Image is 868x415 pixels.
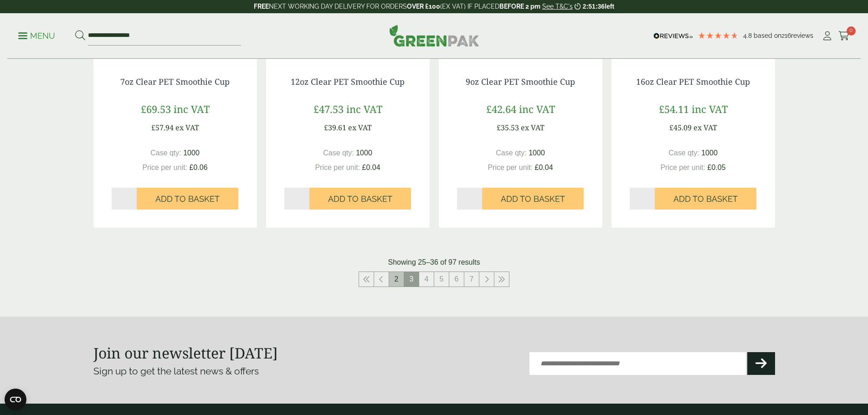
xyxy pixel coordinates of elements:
span: Price per unit: [660,164,705,171]
a: 4 [419,272,434,287]
a: 6 [449,272,464,287]
a: 7oz Clear PET Smoothie Cup [120,76,230,87]
a: 9oz Clear PET Smoothie Cup [466,76,575,87]
button: Add to Basket [482,188,584,210]
p: Sign up to get the latest news & offers [93,364,400,379]
strong: BEFORE 2 pm [499,3,540,10]
a: 12oz Clear PET Smoothie Cup [291,76,405,87]
span: Add to Basket [155,194,220,204]
a: 7 [464,272,479,287]
span: inc VAT [692,102,728,116]
a: 5 [434,272,449,287]
span: reviews [791,32,813,39]
a: 2 [389,272,404,287]
span: £0.05 [708,164,726,171]
span: inc VAT [519,102,555,116]
p: Showing 25–36 of 97 results [388,257,480,268]
span: inc VAT [346,102,382,116]
span: 0 [847,26,856,36]
span: £0.04 [362,164,380,171]
span: 1000 [183,149,200,157]
strong: FREE [254,3,269,10]
span: ex VAT [521,123,544,133]
span: Add to Basket [673,194,738,204]
i: Cart [838,31,850,41]
span: Add to Basket [328,194,392,204]
span: 3 [404,272,419,287]
span: inc VAT [174,102,210,116]
span: 4.8 [743,32,754,39]
div: 4.79 Stars [698,31,739,40]
span: left [605,3,614,10]
p: Menu [18,31,55,41]
span: £45.09 [669,123,692,133]
span: £47.53 [313,102,344,116]
span: Case qty: [323,149,354,157]
span: ex VAT [175,123,199,133]
button: Add to Basket [309,188,411,210]
button: Open CMP widget [5,389,26,410]
span: Case qty: [496,149,527,157]
span: £39.61 [324,123,346,133]
span: £0.04 [535,164,553,171]
strong: OVER £100 [407,3,440,10]
span: 2:51:36 [583,3,605,10]
span: £35.53 [497,123,519,133]
span: Price per unit: [315,164,360,171]
span: £0.06 [190,164,208,171]
a: 16oz Clear PET Smoothie Cup [636,76,750,87]
span: £42.64 [486,102,516,116]
span: £57.94 [151,123,174,133]
strong: Join our newsletter [DATE] [93,343,278,363]
a: See T&C's [542,3,573,10]
span: £69.53 [141,102,171,116]
button: Add to Basket [137,188,238,210]
img: REVIEWS.io [653,33,693,39]
span: Case qty: [150,149,181,157]
span: 1000 [356,149,372,157]
span: Price per unit: [488,164,533,171]
i: My Account [822,31,833,41]
span: ex VAT [693,123,717,133]
a: Menu [18,31,55,40]
span: Price per unit: [142,164,187,171]
span: ex VAT [348,123,372,133]
button: Add to Basket [655,188,756,210]
span: Case qty: [668,149,699,157]
span: Based on [754,32,781,39]
span: 1000 [701,149,718,157]
span: 1000 [529,149,545,157]
span: Add to Basket [501,194,565,204]
img: GreenPak Supplies [389,25,479,46]
a: 0 [838,29,850,43]
span: 216 [781,32,791,39]
span: £54.11 [659,102,689,116]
